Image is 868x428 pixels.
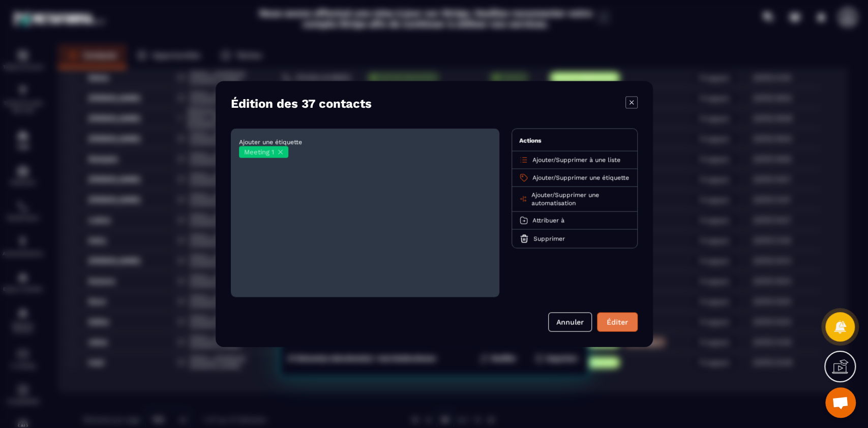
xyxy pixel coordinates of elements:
[531,192,598,207] span: Supprimer une automatisation
[532,174,629,182] p: /
[239,139,302,146] span: Ajouter une étiquette
[532,174,553,181] span: Ajouter
[825,387,856,418] div: Ouvrir le chat
[532,156,620,164] p: /
[556,157,620,164] span: Supprimer à une liste
[531,191,630,207] p: /
[531,192,552,199] span: Ajouter
[519,137,541,144] span: Actions
[597,313,638,332] button: Éditer
[556,174,629,181] span: Supprimer une étiquette
[532,217,564,224] span: Attribuer à
[533,235,565,242] span: Supprimer
[244,148,274,156] span: Meeting 1
[532,157,553,164] span: Ajouter
[231,97,372,111] h4: Édition des 37 contacts
[548,313,592,332] button: Annuler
